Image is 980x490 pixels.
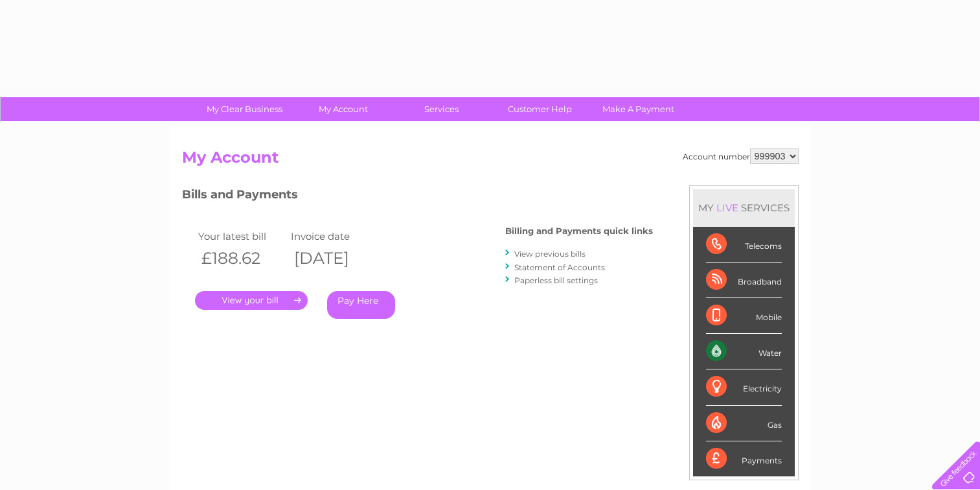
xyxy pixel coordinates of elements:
[288,245,381,272] th: [DATE]
[388,97,495,121] a: Services
[514,275,598,285] a: Paperless bill settings
[706,369,782,405] div: Electricity
[693,189,795,226] div: MY SERVICES
[714,202,741,214] div: LIVE
[514,249,586,259] a: View previous bills
[505,226,653,236] h4: Billing and Payments quick links
[706,262,782,298] div: Broadband
[182,185,653,208] h3: Bills and Payments
[290,97,396,121] a: My Account
[182,148,799,173] h2: My Account
[585,97,692,121] a: Make A Payment
[327,291,395,319] a: Pay Here
[195,291,308,310] a: .
[706,441,782,476] div: Payments
[706,334,782,369] div: Water
[288,227,381,245] td: Invoice date
[706,298,782,334] div: Mobile
[706,406,782,441] div: Gas
[195,227,288,245] td: Your latest bill
[486,97,593,121] a: Customer Help
[683,148,799,164] div: Account number
[514,262,605,272] a: Statement of Accounts
[191,97,298,121] a: My Clear Business
[195,245,288,272] th: £188.62
[706,227,782,262] div: Telecoms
